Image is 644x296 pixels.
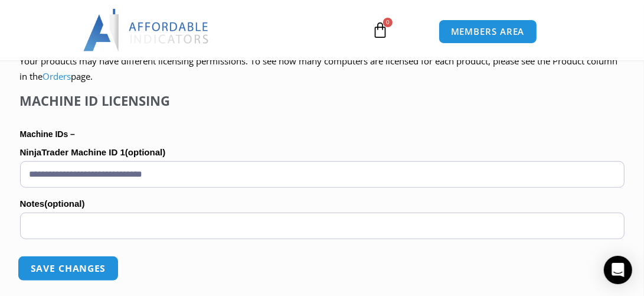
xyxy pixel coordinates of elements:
[604,256,632,284] div: Open Intercom Messenger
[439,19,537,44] a: MEMBERS AREA
[354,13,406,47] a: 0
[20,93,625,108] h4: Machine ID Licensing
[83,9,210,51] img: LogoAI | Affordable Indicators – NinjaTrader
[43,70,71,82] a: Orders
[20,129,75,139] strong: Machine IDs –
[20,55,618,82] span: Your products may have different licensing permissions. To see how many computers are licensed fo...
[125,147,165,157] span: (optional)
[451,27,525,36] span: MEMBERS AREA
[17,256,118,281] button: Save changes
[383,18,393,27] span: 0
[20,195,625,213] label: Notes
[20,144,625,161] label: NinjaTrader Machine ID 1
[44,199,84,209] span: (optional)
